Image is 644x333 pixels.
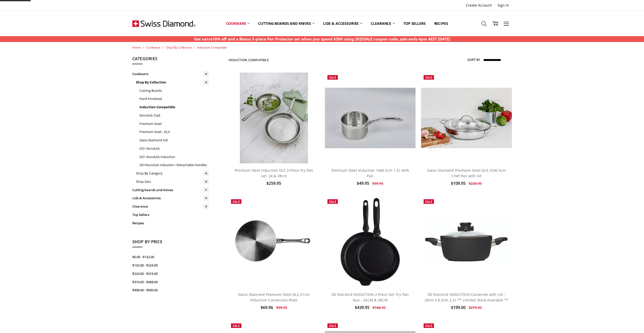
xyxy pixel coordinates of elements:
[136,78,209,86] a: Shop By Collection
[469,305,482,310] span: $279.95
[325,88,416,148] img: Premium Steel Induction 14x8.5cm 1.2L Milk Pan
[276,305,287,310] span: $99.95
[425,324,432,328] span: Sale
[238,292,309,302] a: Swiss Diamond Premium Steel DLX 21cm Induction Conversion Plate
[463,2,494,9] a: Create Account
[427,168,506,178] a: Swiss Diamond Premium Steel DLX 32x6.5cm Chef Pan with lid
[222,12,254,35] a: Cookware
[228,58,269,62] h1: Induction Compatible
[329,75,336,80] span: Sale
[139,153,209,161] a: XD+ Nonstick Induction
[139,128,209,136] a: Premium Steel - DLX
[266,181,281,186] span: $259.95
[132,219,209,227] a: Recipes
[372,181,383,186] span: $99.95
[228,197,319,287] img: Swiss Diamond Premium Steel DLX 21cm Induction Conversion Plate
[319,12,366,35] a: Lids & Accessories
[469,181,482,186] span: $220.95
[235,168,313,178] a: Premium Steel Induction DLX 2-Piece Fry Pan set: 24 & 28cm
[425,292,509,302] a: XD Nonstick INDUCTION Casserole with Lid - 20cm x 8.5cm 2.2L ** Limited Stock Available **
[325,73,416,163] a: Premium Steel Induction 14x8.5cm 1.2L Milk Pan
[132,261,209,270] a: $132.00 - $224.00
[132,194,209,202] a: Lids & Accessories
[132,278,209,286] a: $316.00 - $408.00
[139,144,209,153] a: XD+ Nonstick
[194,36,450,42] p: Get extra10% off and a Bonus 5-piece Pan Protector set when you spend $300 using 2025SALE coupon ...
[240,73,308,163] img: Premium steel DLX 2pc fry pan set (28 and 24cm) life style shot
[254,12,319,35] a: Cutting boards and knives
[139,95,209,103] a: Hard Anodised
[233,324,240,328] span: Sale
[366,12,399,35] a: Clearance
[261,305,273,310] span: $69.96
[372,305,386,310] span: $748.95
[139,111,209,120] a: Nonstick Clad
[421,73,512,163] a: Swiss Diamond Premium Steel DLX 32x6.5cm Chef Pan with lid
[325,197,416,287] a: XD Nonstick INDUCTION 2 Piece Set: Fry Pan Duo - 24CM & 28CM
[166,45,192,50] a: Shop By Collection
[132,56,209,64] h5: Categories
[132,202,209,211] a: Clearance
[132,45,141,50] a: Home
[331,168,409,178] a: Premium Steel Induction 14x8.5cm 1.2L Milk Pan
[132,239,209,247] h5: Shop By Price
[451,305,466,310] span: $199.00
[132,11,196,36] img: Free Shipping On Every Order
[139,103,209,111] a: Induction Compatible
[451,181,466,186] span: $109.95
[331,292,409,302] a: XD Nonstick INDUCTION 2 Piece Set: Fry Pan Duo - 24CM & 28CM
[136,177,209,186] a: Shop Sets
[357,181,369,186] span: $49.95
[132,253,209,261] a: $0.00 - $132.00
[132,211,209,219] a: Top Sellers
[136,169,209,177] a: Shop By Category
[139,136,209,144] a: Swiss Diamond HD
[139,86,209,95] a: Cutting Boards
[329,199,336,204] span: Sale
[139,161,209,169] a: XD+Nonstick Induction +Detachable Handles
[132,286,209,294] a: $408.00 - $500.00
[139,120,209,128] a: Premium Steel
[495,2,512,9] a: Sign In
[146,45,160,50] a: Cookware
[425,75,432,80] span: Sale
[355,305,369,310] span: $439.95
[233,199,240,204] span: Sale
[421,219,512,265] img: XD Nonstick INDUCTION Casserole with Lid - 20cm x 8.5cm 2.2L ** Limited Stock Available **
[339,197,402,287] img: XD Nonstick INDUCTION 2 Piece Set: Fry Pan Duo - 24CM & 28CM
[329,324,336,328] span: Sale
[132,70,209,78] a: Cookware
[421,88,512,148] img: Swiss Diamond Premium Steel DLX 32x6.5cm Chef Pan with lid
[430,12,452,35] a: Recipes
[132,270,209,278] a: $224.00 - $316.00
[228,73,319,163] a: Premium steel DLX 2pc fry pan set (28 and 24cm) life style shot
[132,186,209,194] a: Cutting boards and knives
[425,199,432,204] span: Sale
[399,12,430,35] a: Top Sellers
[421,197,512,287] a: XD Nonstick INDUCTION Casserole with Lid - 20cm x 8.5cm 2.2L ** Limited Stock Available **
[197,45,227,50] a: Induction Compatible
[467,56,480,64] label: Sort By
